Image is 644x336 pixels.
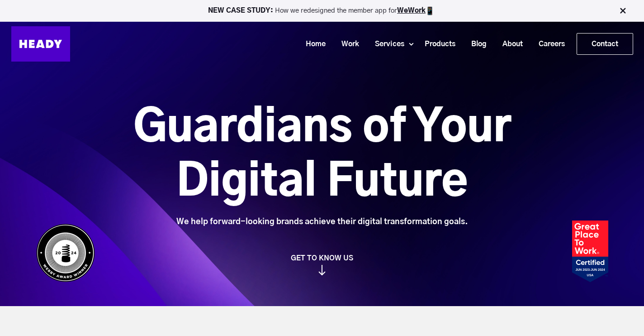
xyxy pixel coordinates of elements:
[397,7,426,14] a: WeWork
[208,7,275,14] strong: NEW CASE STUDY:
[426,6,435,15] img: app emoji
[460,36,491,53] a: Blog
[577,34,633,54] a: Contact
[318,268,326,278] img: arrow_down
[294,36,330,53] a: Home
[413,36,460,53] a: Products
[572,221,608,282] img: Heady_2023_Certification_Badge
[36,224,95,282] img: Heady_WebbyAward_Winner-4
[83,217,562,227] div: We help forward-looking brands achieve their digital transformation goals.
[4,6,640,15] p: How we redesigned the member app for
[330,36,364,53] a: Work
[364,36,409,53] a: Services
[618,6,627,15] img: Close Bar
[11,26,70,62] img: Heady_Logo_Web-01 (1)
[79,33,633,55] div: Navigation Menu
[83,101,562,210] h1: Guardians of Your Digital Future
[491,36,527,53] a: About
[527,36,569,53] a: Careers
[32,254,613,275] a: GET TO KNOW US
